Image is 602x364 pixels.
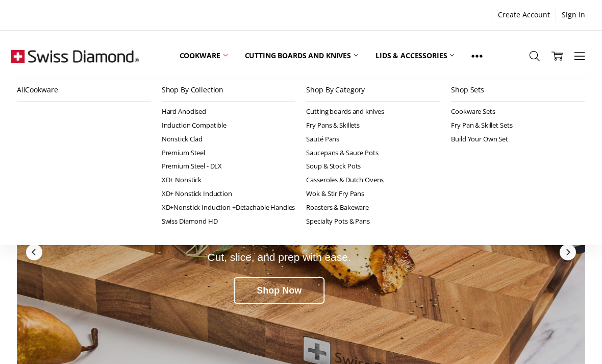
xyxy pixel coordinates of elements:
[70,251,488,263] div: Cut, slice, and prep with ease.
[451,79,585,102] a: Shop Sets
[492,8,556,22] a: Create Account
[11,31,139,82] img: Free Shipping On Every Order
[162,79,296,102] a: Shop By Collection
[367,33,463,79] a: Lids & Accessories
[559,243,577,261] div: Next
[236,33,367,79] a: Cutting boards and knives
[463,33,491,79] a: Show All
[306,79,440,102] a: Shop By Category
[25,243,43,261] div: Previous
[234,277,324,304] div: Shop Now
[171,33,236,79] a: Cookware
[556,8,591,22] a: Sign In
